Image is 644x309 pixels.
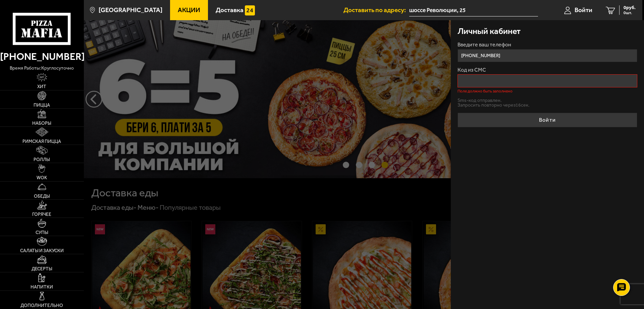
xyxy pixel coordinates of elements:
label: Код из СМС [458,67,637,73]
span: [GEOGRAPHIC_DATA] [99,7,162,13]
span: WOK [37,176,47,180]
span: Обеды [34,194,50,199]
input: Ваш адрес доставки [409,4,538,16]
span: Хит [37,84,46,89]
span: Супы [36,230,48,235]
span: Римская пицца [22,139,61,144]
h3: Личный кабинет [458,27,521,35]
span: Салаты и закуски [20,248,64,253]
span: Дополнительно [20,303,63,308]
label: Введите ваш телефон [458,42,637,47]
span: Горячее [32,212,51,217]
p: Поле должно быть заполнено [458,89,637,93]
span: 0 шт. [624,11,636,15]
p: Запросить повторно через 16 сек. [458,103,637,108]
span: Доставка [216,7,244,13]
span: Акции [178,7,200,13]
span: Напитки [31,285,53,289]
span: Наборы [32,121,51,126]
button: Войти [458,113,637,127]
span: Доставить по адресу: [343,7,409,13]
span: Войти [575,7,592,13]
span: Десерты [32,267,52,271]
span: Пицца [34,103,50,108]
span: 0 руб. [624,5,636,10]
p: Sms-код отправлен. [458,98,637,103]
img: 15daf4d41897b9f0e9f617042186c801.svg [245,5,255,15]
span: Роллы [34,157,50,162]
